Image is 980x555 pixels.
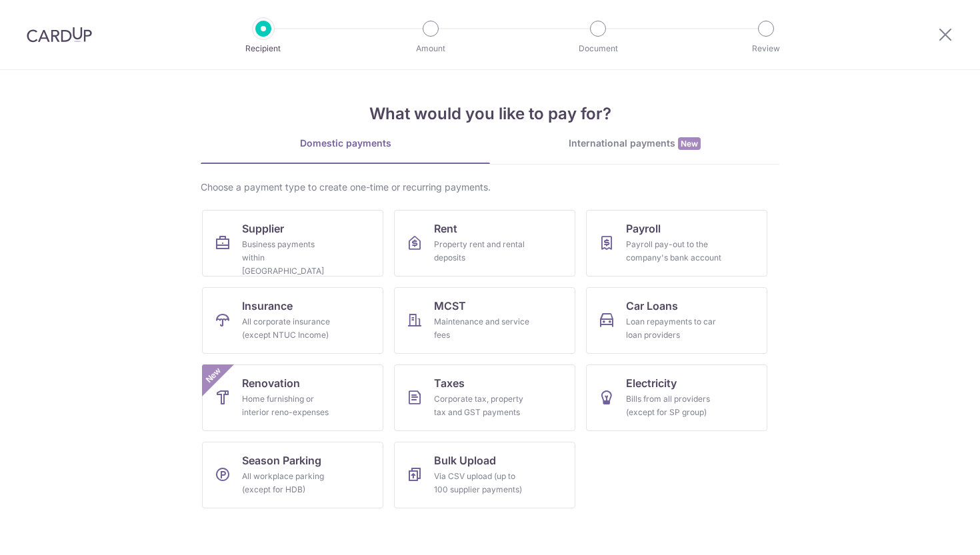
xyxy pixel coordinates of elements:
span: Payroll [626,221,661,237]
a: Bulk UploadVia CSV upload (up to 100 supplier payments) [394,442,575,508]
div: Choose a payment type to create one-time or recurring payments. [201,181,779,194]
a: TaxesCorporate tax, property tax and GST payments [394,364,575,431]
span: Season Parking [242,452,321,468]
div: International payments [490,137,779,151]
a: RenovationHome furnishing or interior reno-expensesNew [202,364,383,431]
span: Bulk Upload [434,452,496,468]
span: Supplier [242,221,284,237]
a: MCSTMaintenance and service fees [394,287,575,354]
a: InsuranceAll corporate insurance (except NTUC Income) [202,287,383,354]
span: Insurance [242,298,293,314]
div: Loan repayments to car loan providers [626,315,722,342]
div: Maintenance and service fees [434,315,530,342]
span: New [678,137,701,150]
a: Season ParkingAll workplace parking (except for HDB) [202,442,383,508]
span: MCST [434,298,466,314]
p: Document [549,42,647,55]
p: Recipient [214,42,313,55]
div: Home furnishing or interior reno-expenses [242,392,338,419]
img: CardUp [27,27,92,43]
h4: What would you like to pay for? [201,102,779,126]
div: All corporate insurance (except NTUC Income) [242,315,338,342]
div: Domestic payments [201,137,490,150]
a: RentProperty rent and rental deposits [394,210,575,277]
span: Taxes [434,375,465,391]
a: PayrollPayroll pay-out to the company's bank account [586,210,767,277]
p: Amount [381,42,480,55]
div: Payroll pay-out to the company's bank account [626,238,722,265]
div: Via CSV upload (up to 100 supplier payments) [434,470,530,496]
span: Electricity [626,375,677,391]
div: Bills from all providers (except for SP group) [626,392,722,419]
span: Rent [434,221,457,237]
p: Review [717,42,815,55]
div: Property rent and rental deposits [434,238,530,265]
span: Renovation [242,375,300,391]
a: ElectricityBills from all providers (except for SP group) [586,364,767,431]
a: Car LoansLoan repayments to car loan providers [586,287,767,354]
div: Business payments within [GEOGRAPHIC_DATA] [242,238,338,278]
div: All workplace parking (except for HDB) [242,470,338,496]
span: New [203,364,225,386]
a: SupplierBusiness payments within [GEOGRAPHIC_DATA] [202,210,383,277]
div: Corporate tax, property tax and GST payments [434,392,530,419]
span: Car Loans [626,298,678,314]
